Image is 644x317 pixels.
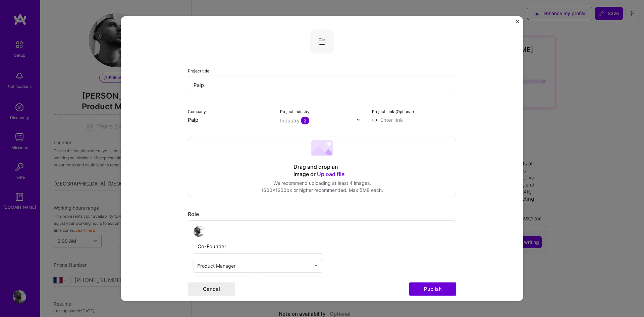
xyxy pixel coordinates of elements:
[280,109,310,114] label: Project industry
[188,109,206,114] label: Company
[409,282,456,296] button: Publish
[301,116,309,124] span: 2
[188,210,456,217] div: Role
[188,282,235,296] button: Cancel
[280,117,309,124] div: Industry
[261,179,383,187] div: We recommend uploading at least 4 images.
[293,163,351,178] div: Drag and drop an image or
[372,109,414,114] label: Project Link (Optional)
[261,187,383,194] div: 1600x1200px or higher recommended. Max 5MB each.
[516,20,519,27] button: Close
[310,29,334,53] img: Company logo
[188,116,272,123] input: Enter name or website
[314,264,318,268] img: drop icon
[188,68,209,73] label: Project title
[194,239,322,253] input: Role Name
[188,137,456,197] div: Drag and drop an image or Upload fileWe recommend uploading at least 4 images.1600x1200px or high...
[372,116,456,123] input: Enter link
[356,118,360,122] img: drop icon
[188,75,456,94] input: Enter the name of the project
[317,170,344,177] span: Upload file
